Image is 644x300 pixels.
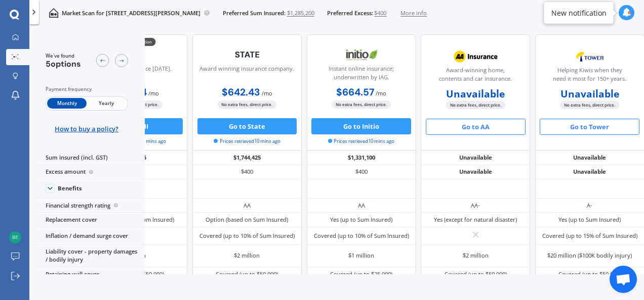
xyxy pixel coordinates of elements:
b: $664.57 [336,86,374,98]
button: Go to State [197,118,297,134]
span: No extra fees, direct price. [217,101,276,108]
p: Market Scan for [STREET_ADDRESS][PERSON_NAME] [62,9,200,17]
div: Retaining wall cover [35,267,145,281]
span: How to buy a policy? [55,125,118,133]
span: Prices retrieved 10 mins ago [214,138,280,145]
div: Award winning insurance company. [199,65,294,85]
div: Instant online insurance; underwritten by IAG. [313,65,409,85]
span: More info [400,9,427,17]
div: Unavailable [421,165,530,179]
div: Covered (up to 10% of Sum Insured) [314,232,409,240]
b: Unavailable [446,90,505,98]
div: AA [358,202,365,210]
div: Inflation / demand surge cover [35,227,145,245]
img: State-text-1.webp [220,45,274,64]
div: $2 million [463,252,489,260]
span: Preferred Sum Insured: [223,9,286,17]
span: / mo [262,89,272,97]
div: Yes (up to Sum Insured) [558,216,621,224]
div: Open chat [610,266,637,293]
span: No extra fees, direct price. [560,101,619,109]
div: Award-winning home, contents and car insurance. [428,66,523,86]
b: $603.54 [107,86,147,98]
span: No extra fees, direct price. [332,101,391,108]
div: A- [587,202,592,210]
div: AA [244,202,251,210]
div: Covered (up to 15% of Sum Insured) [542,232,637,240]
button: Go to Tower [540,119,639,135]
div: $400 [307,165,416,179]
span: $400 [374,9,386,17]
div: Option (based on Sum Insured) [206,216,288,224]
div: Helping Kiwis when they need it most for 150+ years. [542,66,637,86]
div: Financial strength rating [35,198,145,213]
div: $1 million [348,252,374,260]
div: $1,744,425 [192,151,302,165]
div: Replacement cover [35,213,145,227]
div: $20 million ($100K bodily injury) [547,252,632,260]
img: home-and-contents.b802091223b8502ef2dd.svg [49,8,58,18]
div: $400 [192,165,302,179]
img: Tower.webp [563,46,617,67]
div: $1,331,100 [307,151,416,165]
span: No extra fees, direct price. [446,101,505,109]
div: Sum insured (incl. GST) [35,151,145,165]
div: New notification [551,8,607,18]
div: Covered (up to 10% of Sum Insured) [199,232,295,240]
div: Yes (up to Sum Insured) [330,216,392,224]
span: Monthly [47,98,87,109]
div: Payment frequency [46,85,128,93]
span: Prices retrieved 10 mins ago [328,138,394,145]
img: 6af223fce83a7a19fb0ca93104b61a48 [9,231,21,243]
span: We've found [46,53,81,60]
div: Yes (except for natural disaster) [434,216,517,224]
b: $642.43 [222,86,260,98]
img: Initio.webp [335,45,388,65]
span: $1,285,200 [287,9,314,17]
span: / mo [376,89,386,97]
div: Covered (up to $50,000) [558,270,621,278]
div: Covered (up to $25,000) [330,270,392,278]
div: Liability cover - property damages / bodily injury [35,245,145,267]
div: Unavailable [421,151,530,165]
span: Preferred Excess: [327,9,373,17]
button: Go to Initio [311,118,411,134]
span: / mo [148,89,159,97]
img: AA.webp [449,46,502,67]
button: Go to AA [426,119,526,135]
b: Unavailable [560,90,619,98]
span: Yearly [87,98,126,109]
div: $2 million [234,252,260,260]
span: 5 options [46,59,81,69]
div: AA- [471,202,480,210]
div: Benefits [58,185,82,192]
div: Covered (up to $50,000) [445,270,507,278]
div: Excess amount [35,165,145,179]
div: Covered (up to $50,000) [216,270,278,278]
